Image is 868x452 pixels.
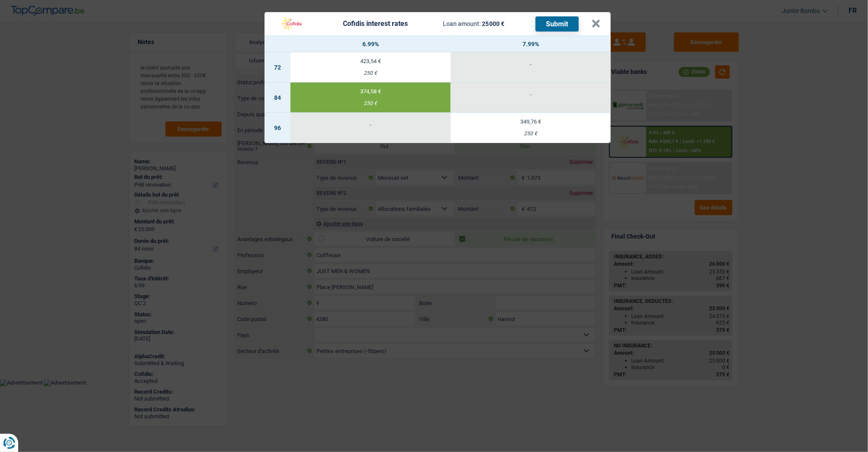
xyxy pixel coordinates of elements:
[451,36,611,52] th: 7.99%
[451,92,611,97] div: -
[290,89,451,94] div: 374,58 €
[443,20,481,27] span: Loan amount:
[290,122,451,127] div: -
[451,119,611,124] div: 349,76 €
[482,20,505,27] span: 25 000 €
[290,101,451,106] div: 250 €
[265,83,290,113] td: 84
[265,113,290,143] td: 96
[343,20,408,27] div: Cofidis interest rates
[591,19,600,28] button: ×
[290,36,451,52] th: 6.99%
[265,52,290,83] td: 72
[290,58,451,64] div: 423,54 €
[451,131,611,137] div: 250 €
[290,70,451,76] div: 250 €
[275,16,308,32] img: Cofidis
[536,16,579,32] button: Submit
[451,61,611,67] div: -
